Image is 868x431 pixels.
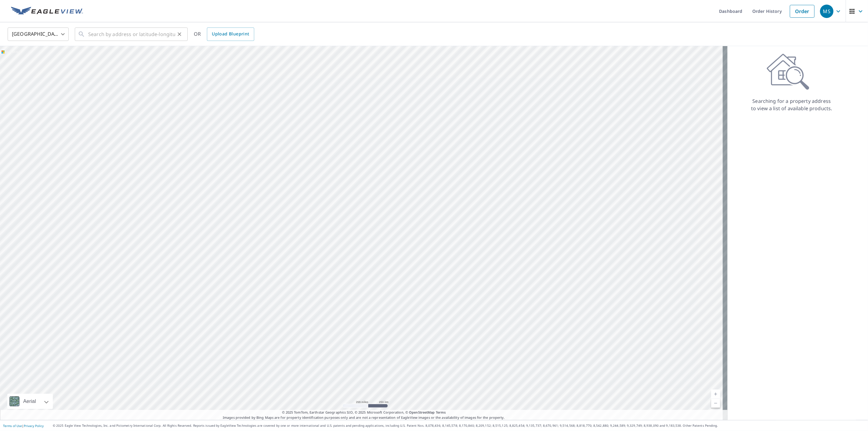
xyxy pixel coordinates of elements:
[3,424,44,428] p: |
[8,26,69,43] div: [GEOGRAPHIC_DATA]
[711,399,720,408] a: Current Level 5, Zoom Out
[711,389,720,399] a: Current Level 5, Zoom In
[194,27,254,41] div: OR
[409,410,435,415] a: OpenStreetMap
[212,30,249,38] span: Upload Blueprint
[24,424,44,428] a: Privacy Policy
[21,394,38,409] div: Aerial
[790,5,815,18] a: Order
[3,424,22,428] a: Terms of Use
[751,97,833,112] p: Searching for a property address to view a list of available products.
[7,394,53,409] div: Aerial
[820,5,834,18] div: MS
[436,410,446,415] a: Terms
[11,7,83,16] img: EV Logo
[175,30,184,38] button: Clear
[282,410,446,415] span: © 2025 TomTom, Earthstar Geographics SIO, © 2025 Microsoft Corporation, ©
[53,423,865,428] p: © 2025 Eagle View Technologies, Inc. and Pictometry International Corp. All Rights Reserved. Repo...
[88,26,175,43] input: Search by address or latitude-longitude
[207,27,254,41] a: Upload Blueprint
